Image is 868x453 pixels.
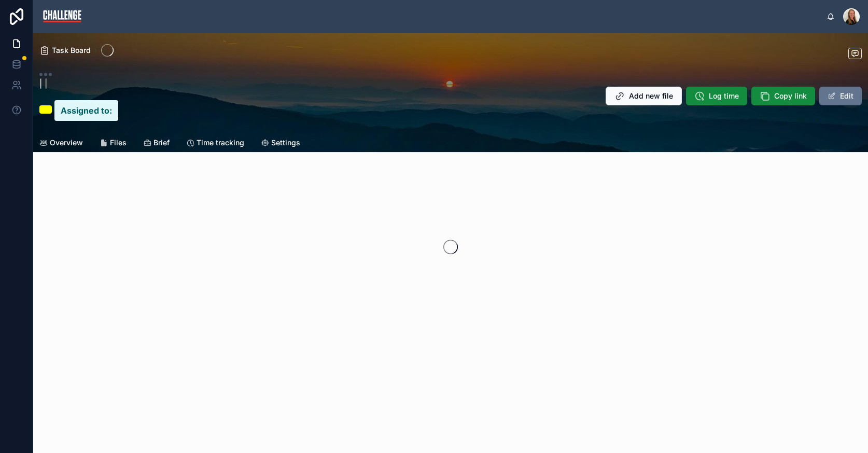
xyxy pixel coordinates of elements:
[39,133,83,154] a: Overview
[100,133,127,154] a: Files
[50,138,83,148] span: Overview
[709,91,739,101] span: Log time
[774,91,807,101] span: Copy link
[91,15,827,19] div: scrollable content
[629,91,673,101] span: Add new file
[686,87,747,105] button: Log time
[819,87,862,105] button: Edit
[186,133,244,154] a: Time tracking
[197,138,244,148] span: Time tracking
[110,138,127,148] span: Files
[271,138,300,148] span: Settings
[39,77,118,90] p: | |
[39,45,91,56] a: Task Board
[41,8,83,25] img: App logo
[751,87,815,105] button: Copy link
[261,133,300,154] a: Settings
[54,100,118,121] mark: Assigned to:
[153,138,170,148] span: Brief
[606,87,682,105] button: Add new file
[143,133,170,154] a: Brief
[52,45,91,56] span: Task Board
